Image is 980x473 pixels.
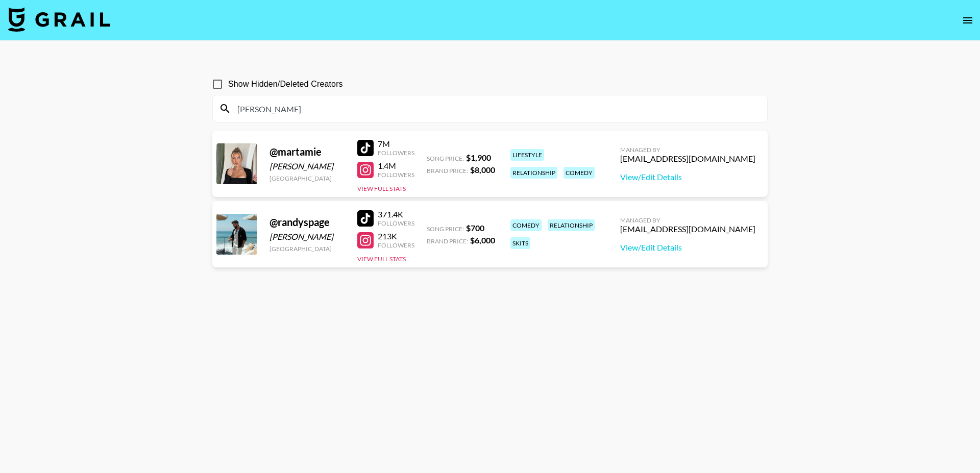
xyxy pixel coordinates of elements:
[378,171,414,179] div: Followers
[378,161,414,171] div: 1.4M
[510,149,544,161] div: lifestyle
[378,241,414,249] div: Followers
[357,185,406,192] button: View Full Stats
[269,145,345,158] div: @ martamie
[510,237,530,249] div: skits
[269,175,345,182] div: [GEOGRAPHIC_DATA]
[427,225,464,233] span: Song Price:
[620,146,755,154] div: Managed By
[427,237,468,245] span: Brand Price:
[269,161,345,171] div: [PERSON_NAME]
[378,219,414,227] div: Followers
[620,154,755,164] div: [EMAIL_ADDRESS][DOMAIN_NAME]
[269,232,345,242] div: [PERSON_NAME]
[269,216,345,229] div: @ randyspage
[378,139,414,149] div: 7M
[620,224,755,234] div: [EMAIL_ADDRESS][DOMAIN_NAME]
[8,7,110,32] img: Grail Talent
[958,10,978,31] button: open drawer
[548,219,595,231] div: relationship
[563,167,595,179] div: comedy
[620,216,755,224] div: Managed By
[378,149,414,157] div: Followers
[231,101,761,117] input: Search by User Name
[378,231,414,241] div: 213K
[466,223,484,233] strong: $ 700
[620,172,755,182] a: View/Edit Details
[357,255,406,263] button: View Full Stats
[466,153,491,162] strong: $ 1,900
[269,245,345,253] div: [GEOGRAPHIC_DATA]
[510,219,542,231] div: comedy
[510,167,557,179] div: relationship
[620,242,755,253] a: View/Edit Details
[378,209,414,219] div: 371.4K
[228,78,343,90] span: Show Hidden/Deleted Creators
[427,155,464,162] span: Song Price:
[470,165,495,175] strong: $ 8,000
[470,235,495,245] strong: $ 6,000
[427,167,468,175] span: Brand Price:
